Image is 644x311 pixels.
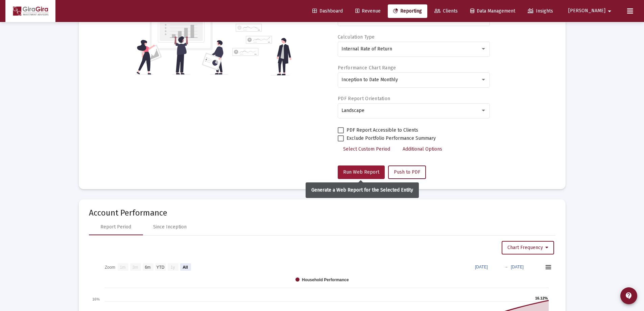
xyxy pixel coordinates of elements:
[338,65,396,71] label: Performance Chart Range
[388,4,427,18] a: Reporting
[350,4,386,18] a: Revenue
[120,265,125,269] text: 1m
[338,34,375,40] label: Calculation Type
[343,146,390,152] span: Select Custom Period
[388,165,426,179] button: Push to PDF
[170,265,175,269] text: 1y
[625,292,633,300] mat-icon: contact_support
[511,265,524,269] text: [DATE]
[145,265,150,269] text: 6m
[470,8,515,14] span: Data Management
[393,8,422,14] span: Reporting
[100,224,131,230] div: Report Period
[341,108,364,113] span: Landscape
[135,8,228,75] img: reporting
[502,241,554,254] button: Chart Frequency
[347,126,418,134] span: PDF Report Accessible to Clients
[89,209,555,216] mat-card-title: Account Performance
[338,96,390,102] label: PDF Report Orientation
[465,4,521,18] a: Data Management
[434,8,458,14] span: Clients
[132,265,138,269] text: 3m
[302,277,349,282] text: Household Performance
[153,224,187,230] div: Since Inception
[507,245,548,250] span: Chart Frequency
[341,77,398,83] span: Inception to Date Monthly
[560,4,622,18] button: [PERSON_NAME]
[232,24,291,75] img: reporting-alt
[568,8,605,14] span: [PERSON_NAME]
[355,8,381,14] span: Revenue
[429,4,463,18] a: Clients
[341,46,392,52] span: Internal Rate of Return
[475,265,488,269] text: [DATE]
[605,4,614,18] mat-icon: arrow_drop_down
[343,169,379,175] span: Run Web Report
[504,265,508,269] text: →
[347,134,436,142] span: Exclude Portfolio Performance Summary
[92,297,99,301] text: 16%
[312,8,343,14] span: Dashboard
[156,265,164,269] text: YTD
[535,296,548,300] text: 16.12%
[522,4,558,18] a: Insights
[394,169,420,175] span: Push to PDF
[338,165,385,179] button: Run Web Report
[105,265,115,269] text: Zoom
[403,146,442,152] span: Additional Options
[307,4,348,18] a: Dashboard
[183,265,188,269] text: All
[528,8,553,14] span: Insights
[10,4,50,18] img: Dashboard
